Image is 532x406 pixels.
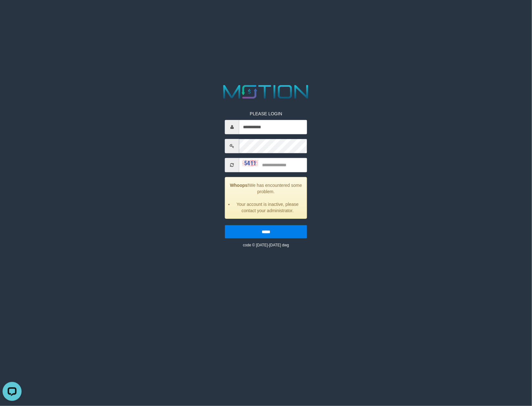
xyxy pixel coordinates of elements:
small: code © [DATE]-[DATE] dwg [243,243,289,247]
div: We has encountered some problem. [225,177,307,219]
strong: Whoops! [230,183,249,188]
img: MOTION_logo.png [220,83,312,101]
img: captcha [242,160,258,166]
li: Your account is inactive, please contact your administrator. [233,201,302,214]
button: Open LiveChat chat widget [3,3,22,22]
p: PLEASE LOGIN [225,111,307,117]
